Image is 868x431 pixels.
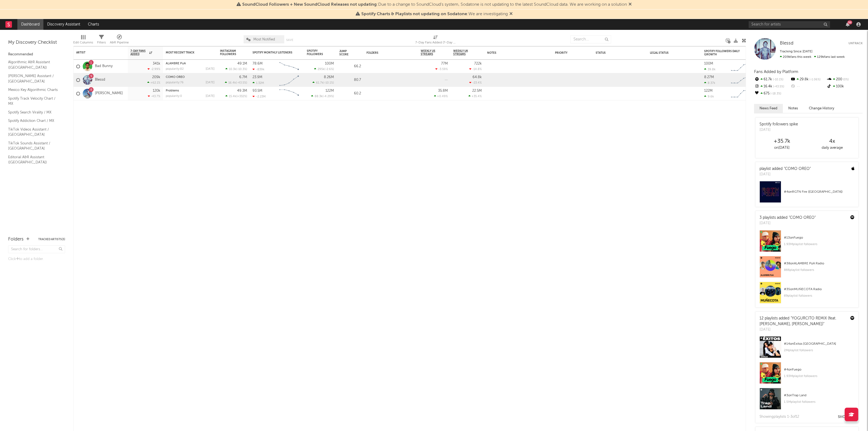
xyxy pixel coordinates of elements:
span: : Due to a change to SoundCloud's system, Sodatone is not updating to the latest SoundCloud data.... [242,2,627,7]
div: 77M [441,62,448,65]
a: Blessd [95,78,105,82]
a: TikTok Sounds Assistant / [GEOGRAPHIC_DATA] [8,140,60,151]
div: Click to add a folder. [8,256,65,262]
div: 49.3M [237,89,247,93]
div: 16.4k [754,83,790,90]
div: ( ) [225,81,247,84]
div: Priority [555,51,577,55]
div: Filters [97,33,106,48]
div: ( ) [311,94,334,98]
div: Edit Columns [73,39,93,46]
button: Tracked Artists(3) [38,238,65,241]
span: Most Notified [253,38,275,41]
span: : We are investigating [361,12,508,16]
a: Blessd [780,41,793,46]
div: 122M [704,89,713,93]
div: 4 x [807,138,857,145]
span: Dismiss [509,12,513,16]
div: [DATE] [759,172,811,177]
span: 61.7k [316,81,323,84]
div: 80.7 [339,77,361,83]
div: # 4 on RGTN Fire ([GEOGRAPHIC_DATA]) [784,189,854,195]
div: on [DATE] [757,145,807,151]
div: 69 playlist followers [784,293,854,299]
div: ( ) [312,81,334,84]
div: 1.32M [253,81,264,85]
div: -2.23M [253,95,266,98]
div: +35.4 % [468,94,482,98]
div: Spotify Followers Daily Growth [704,50,745,56]
div: # 3 on Trap Land [784,392,854,399]
span: Fans Added by Platform [754,70,798,74]
div: Artist [76,51,117,54]
span: -10.1 % [772,78,783,81]
div: 2M playlist followers [784,347,854,354]
a: Spotify Addiction Chart / MX [8,118,60,124]
a: #4onFuego1.93Mplaylist followers [755,362,859,388]
input: Search for artists [749,21,830,28]
a: ALAMBRE PúA [166,62,186,65]
div: popularity: 76 [166,81,184,84]
div: 8.27M [704,75,714,79]
div: ( ) [225,67,247,71]
div: [DATE] [206,68,215,71]
div: 866 playlist followers [784,267,854,273]
div: ( ) [314,67,334,71]
div: Problems [166,89,215,92]
div: # 14 on Éxitos [GEOGRAPHIC_DATA] [784,341,854,347]
div: Status [596,51,631,55]
div: 1.93M playlist followers [784,241,854,248]
div: 98 [847,20,852,24]
div: 200 [826,76,863,83]
span: -43.5 % [237,81,246,84]
div: [DATE] [206,81,215,84]
div: # 13 on Fuego [784,234,854,241]
div: 6.7M [239,75,247,79]
div: playlist added [759,166,811,172]
span: 10.3k [229,68,236,71]
div: Folders [366,51,407,55]
a: Charts [84,19,103,30]
div: # 35 on MUÑECOTA Radio [784,286,854,293]
div: [DATE] [759,327,846,332]
div: 93.5M [253,89,262,93]
div: Recommended [8,51,65,58]
span: -43.5 % [772,85,784,88]
a: [PERSON_NAME] Assistant / [GEOGRAPHIC_DATA] [8,73,60,84]
div: A&R Pipeline [110,33,129,48]
div: 7-Day Fans Added (7-Day Fans Added) [415,39,456,46]
a: #35onMUÑECOTA Radio69playlist followers [755,282,859,308]
div: Showing playlist s 1- 3 of 12 [759,414,799,420]
span: 88.3k [315,95,323,98]
span: 0 % [842,78,849,81]
span: -2.6 % [325,68,333,71]
button: News Feed [754,104,783,113]
div: 341k [153,62,160,65]
div: +35.7k [757,138,807,145]
a: TikTok Videos Assistant / [GEOGRAPHIC_DATA] [8,126,60,138]
div: popularity: 82 [166,68,184,71]
div: ( ) [225,94,247,98]
div: 120k [153,89,160,93]
a: #13onFuego1.93Mplaylist followers [755,230,859,256]
span: Weekly UK Streams [453,49,474,56]
div: -3.59 % [435,67,448,71]
span: 7-Day Fans Added [130,49,148,56]
span: 129k fans last week [780,55,845,59]
div: Jump Score [339,50,353,56]
div: 9.6k [704,95,714,98]
div: -14.8 % [469,67,482,71]
a: Spotify Search Virality / MX [8,109,60,115]
span: 209k fans this week [780,55,811,59]
div: # 38 on ALAMBRE PúA Radio [784,260,854,267]
button: Untrack [848,41,863,46]
div: ALAMBRE PúA [166,62,215,65]
div: 1.5M playlist followers [784,399,854,405]
a: #38onALAMBRE PúA Radio866playlist followers [755,256,859,282]
a: Problems [166,89,179,92]
div: -23.4 % [469,81,482,84]
input: Search... [570,35,611,43]
div: +0.49 % [434,94,448,98]
div: popularity: 0 [166,95,182,98]
div: 100M [325,62,334,65]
